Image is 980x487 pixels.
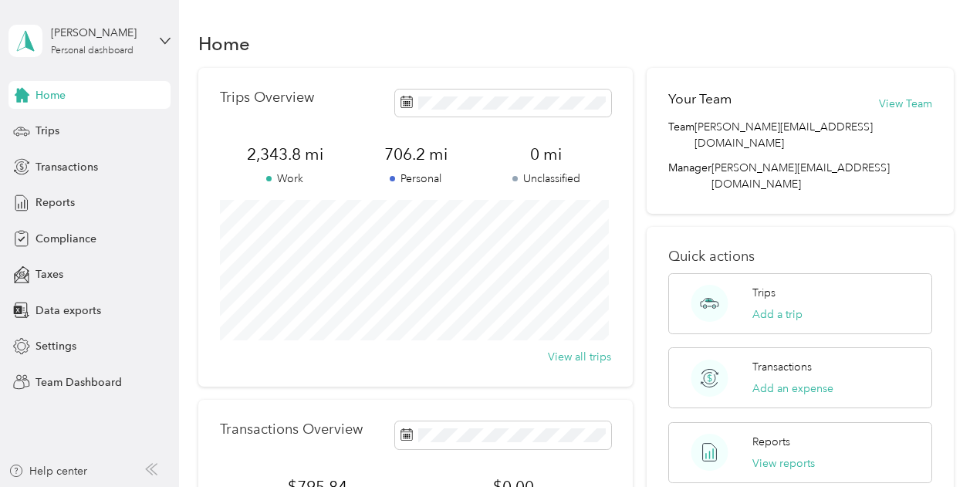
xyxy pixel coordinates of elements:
span: Taxes [35,266,63,282]
p: Reports [752,434,790,450]
span: Manager [668,160,711,192]
button: View Team [879,96,932,112]
span: [PERSON_NAME][EMAIL_ADDRESS][DOMAIN_NAME] [711,161,890,191]
span: Compliance [35,231,96,247]
button: Help center [8,463,87,479]
p: Work [220,171,350,187]
span: Settings [35,338,76,354]
span: 0 mi [481,144,611,165]
p: Personal [350,171,481,187]
button: Add an expense [752,380,833,397]
button: View reports [752,455,815,472]
span: Team Dashboard [35,374,122,391]
span: Data exports [35,303,101,319]
span: 2,343.8 mi [220,144,350,165]
span: Reports [35,194,75,211]
p: Trips Overview [220,90,314,106]
button: Add a trip [752,306,803,323]
iframe: Everlance-gr Chat Button Frame [894,401,980,487]
p: Unclassified [481,171,611,187]
p: Transactions [752,359,812,375]
span: Transactions [35,159,98,175]
button: View all trips [548,349,611,365]
div: [PERSON_NAME] [51,25,147,41]
h1: Home [198,36,250,52]
span: Home [35,87,66,103]
p: Trips [752,285,776,301]
span: Trips [35,123,59,139]
p: Transactions Overview [220,421,363,438]
h2: Your Team [668,90,732,109]
span: [PERSON_NAME][EMAIL_ADDRESS][DOMAIN_NAME] [694,119,932,151]
p: Quick actions [668,249,932,265]
div: Personal dashboard [51,46,133,56]
span: 706.2 mi [350,144,481,165]
span: Team [668,119,694,151]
